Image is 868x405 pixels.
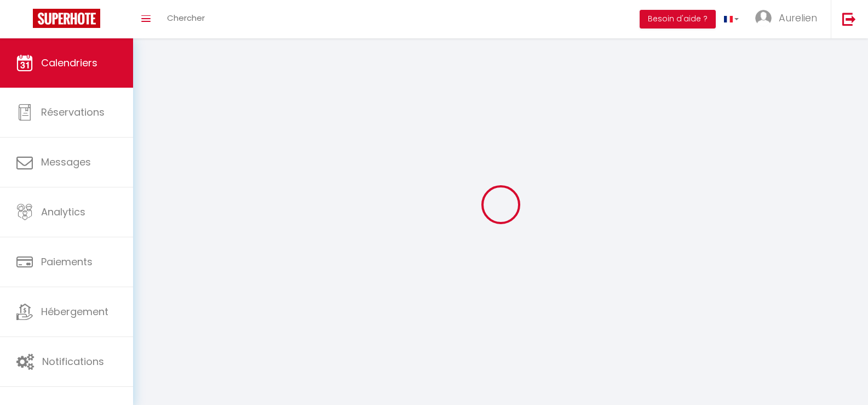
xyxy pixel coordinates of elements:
span: Chercher [167,12,205,24]
button: Besoin d'aide ? [640,10,716,28]
span: Calendriers [41,56,97,70]
span: Réservations [41,105,105,119]
span: Notifications [42,355,104,368]
span: Analytics [41,205,85,219]
img: ... [755,10,772,26]
span: Aurelien [779,11,817,25]
span: Hébergement [41,305,108,318]
span: Messages [41,155,91,169]
img: Super Booking [33,9,100,28]
img: logout [842,12,856,26]
span: Paiements [41,255,93,269]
